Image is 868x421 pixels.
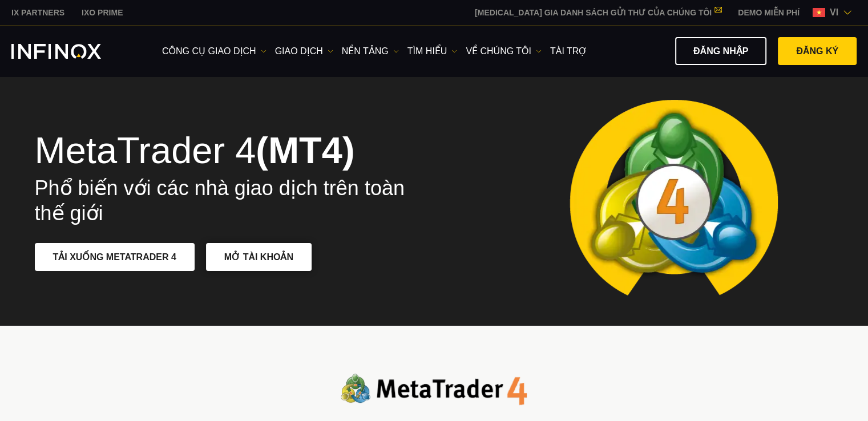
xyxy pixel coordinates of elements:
[825,6,843,19] span: vi
[550,44,587,58] a: Tài trợ
[275,44,333,58] a: GIAO DỊCH
[407,44,458,58] a: Tìm hiểu
[256,129,354,171] strong: (MT4)
[729,7,808,19] a: INFINOX MENU
[778,37,857,65] a: Đăng ký
[73,7,131,19] a: INFINOX
[466,8,729,17] a: [MEDICAL_DATA] GIA DANH SÁCH GỬI THƯ CỦA CHÚNG TÔI
[35,131,418,170] h1: MetaTrader 4
[35,176,418,226] h2: Phổ biến với các nhà giao dịch trên toàn thế giới
[206,243,312,271] a: MỞ TÀI KHOẢN
[675,37,766,65] a: Đăng nhập
[162,44,267,58] a: công cụ giao dịch
[341,374,527,406] img: Meta Trader 4 logo
[560,76,787,326] img: Meta Trader 4
[3,7,73,19] a: INFINOX
[466,44,542,58] a: VỀ CHÚNG TÔI
[35,243,195,271] a: TẢI XUỐNG METATRADER 4
[11,44,128,59] a: INFINOX Logo
[342,44,399,58] a: NỀN TẢNG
